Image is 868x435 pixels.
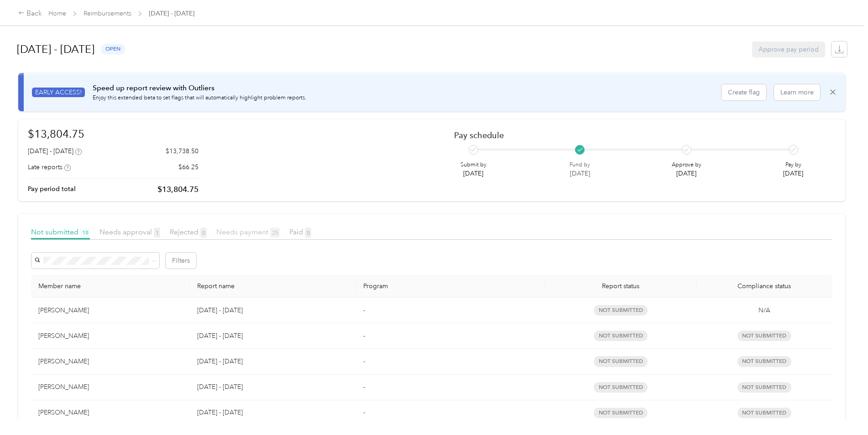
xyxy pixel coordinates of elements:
span: 25 [270,228,280,238]
p: [DATE] - [DATE] [197,306,349,316]
p: Enjoy this extended beta to set flags that will automatically highlight problem reports. [93,94,306,102]
div: Back [18,8,42,19]
span: Not submitted [737,382,791,393]
td: - [356,349,545,374]
span: not submitted [594,382,648,393]
p: Approve by [672,161,701,169]
p: [DATE] - [DATE] [197,331,349,341]
span: Report status [552,282,689,290]
button: Learn more [774,84,820,100]
div: Late reports [28,162,71,172]
span: 0 [200,228,207,238]
span: open [101,44,125,54]
span: Not submitted [737,408,791,418]
p: [DATE] [672,169,701,178]
span: Rejected [170,228,207,236]
div: [PERSON_NAME] [38,306,183,316]
td: N/A [696,298,832,323]
p: [DATE] - [DATE] [197,382,349,392]
div: Member name [38,282,183,290]
span: not submitted [594,305,648,316]
th: Report name [190,275,356,298]
th: Program [356,275,545,298]
span: 0 [305,228,311,238]
p: Speed up report review with Outliers [93,83,306,94]
p: [DATE] - [DATE] [197,408,349,418]
div: [DATE] - [DATE] [28,146,82,156]
span: 19 [80,228,90,238]
p: [DATE] - [DATE] [197,357,349,367]
iframe: Everlance-gr Chat Button Frame [817,384,868,435]
p: Pay by [783,161,803,169]
div: [PERSON_NAME] [38,331,183,341]
span: 1 [154,228,160,238]
span: [DATE] - [DATE] [149,9,194,18]
div: [PERSON_NAME] [38,357,183,367]
span: Needs approval [99,228,160,236]
span: Not submitted [31,228,90,236]
span: Not submitted [737,331,791,341]
a: Reimbursements [84,10,131,17]
span: EARLY ACCESS! [32,88,85,97]
button: Create flag [722,84,766,100]
p: Pay period total [28,184,76,194]
p: Fund by [570,161,590,169]
td: - [356,400,545,426]
a: Home [48,10,66,17]
span: not submitted [594,331,648,341]
span: Compliance status [704,282,825,290]
p: $13,804.75 [157,184,199,195]
span: Paid [289,228,311,236]
td: - [356,323,545,349]
span: Not submitted [737,356,791,367]
p: [DATE] [460,169,486,178]
div: [PERSON_NAME] [38,382,183,392]
th: Member name [31,275,190,298]
p: $66.25 [178,162,199,172]
p: [DATE] [570,169,590,178]
h1: [DATE] - [DATE] [17,38,94,60]
p: $13,738.50 [166,146,199,156]
div: [PERSON_NAME] [38,408,183,418]
span: not submitted [594,408,648,418]
h2: Pay schedule [454,130,820,140]
span: Needs payment [216,228,280,236]
p: [DATE] [783,169,803,178]
button: Filters [166,253,196,269]
h1: $13,804.75 [28,126,199,142]
p: Submit by [460,161,486,169]
td: - [356,375,545,400]
td: - [356,298,545,323]
span: not submitted [594,356,648,367]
